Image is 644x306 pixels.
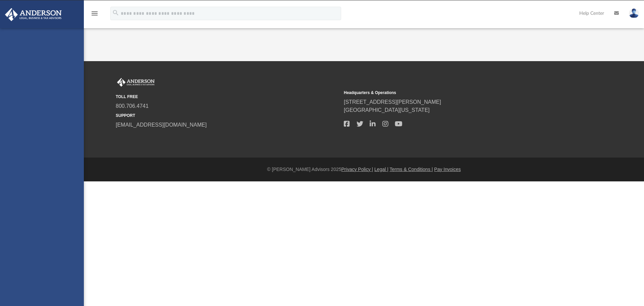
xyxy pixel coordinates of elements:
i: search [112,9,119,16]
a: Legal | [374,167,388,172]
a: Terms & Conditions | [390,167,433,172]
a: [GEOGRAPHIC_DATA][US_STATE] [344,107,430,113]
img: Anderson Advisors Platinum Portal [3,8,64,21]
small: SUPPORT [116,113,339,119]
i: menu [91,9,99,17]
a: menu [91,13,99,17]
a: 800.706.4741 [116,103,149,109]
div: © [PERSON_NAME] Advisors 2025 [84,166,644,173]
a: Pay Invoices [434,167,461,172]
img: User Pic [629,8,639,18]
a: [EMAIL_ADDRESS][DOMAIN_NAME] [116,122,207,128]
img: Anderson Advisors Platinum Portal [116,78,156,87]
small: Headquarters & Operations [344,90,567,96]
a: [STREET_ADDRESS][PERSON_NAME] [344,99,441,105]
small: TOLL FREE [116,94,339,100]
a: Privacy Policy | [341,167,373,172]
